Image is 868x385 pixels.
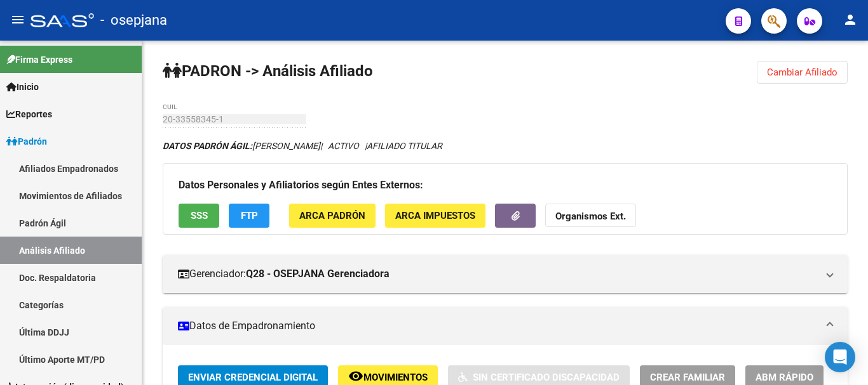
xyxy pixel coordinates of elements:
[246,267,390,281] strong: Q28 - OSEPJANA Gerenciadora
[6,80,39,94] span: Inicio
[163,255,848,293] mat-expansion-panel-header: Gerenciador:Q28 - OSEPJANA Gerenciadora
[10,12,25,27] mat-icon: menu
[385,204,485,227] button: ARCA Impuestos
[6,53,72,67] span: Firma Express
[757,61,848,84] button: Cambiar Afiliado
[767,67,837,78] span: Cambiar Afiliado
[163,141,320,151] span: [PERSON_NAME]
[163,141,442,151] i: | ACTIVO |
[756,372,813,383] span: ABM Rápido
[825,342,855,372] div: Open Intercom Messenger
[367,141,442,151] span: AFILIADO TITULAR
[348,369,363,384] mat-icon: remove_red_eye
[163,62,373,80] strong: PADRON -> Análisis Afiliado
[555,211,626,223] strong: Organismos Ext.
[473,372,620,383] span: Sin Certificado Discapacidad
[843,12,858,27] mat-icon: person
[6,134,47,148] span: Padrón
[163,141,252,151] strong: DATOS PADRÓN ÁGIL:
[363,372,428,383] span: Movimientos
[163,307,848,345] mat-expansion-panel-header: Datos de Empadronamiento
[179,204,219,227] button: SSS
[395,211,475,222] span: ARCA Impuestos
[6,107,52,121] span: Reportes
[545,204,636,227] button: Organismos Ext.
[299,211,365,222] span: ARCA Padrón
[179,176,832,194] h3: Datos Personales y Afiliatorios según Entes Externos:
[178,267,817,281] mat-panel-title: Gerenciador:
[241,211,258,222] span: FTP
[289,204,376,227] button: ARCA Padrón
[650,372,725,383] span: Crear Familiar
[188,372,318,383] span: Enviar Credencial Digital
[100,6,167,34] span: - osepjana
[229,204,269,227] button: FTP
[178,319,817,333] mat-panel-title: Datos de Empadronamiento
[191,211,208,222] span: SSS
